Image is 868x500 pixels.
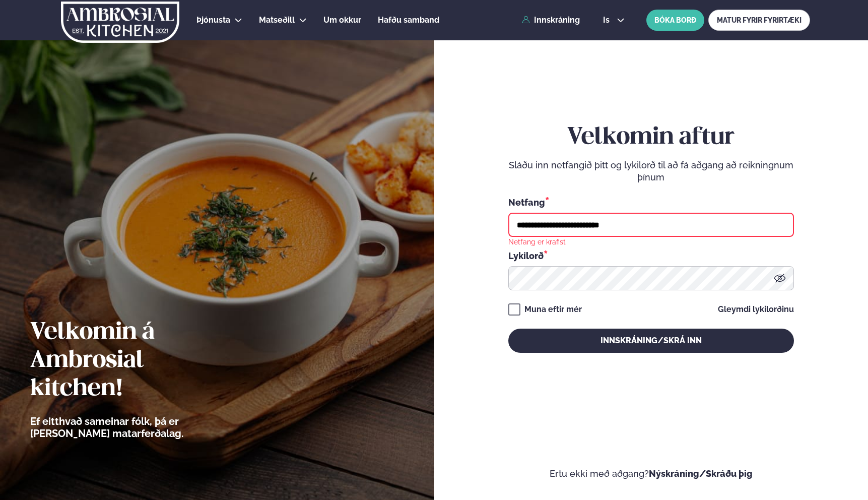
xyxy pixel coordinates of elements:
a: MATUR FYRIR FYRIRTÆKI [708,10,810,31]
p: Ertu ekki með aðgang? [464,468,838,480]
div: Lykilorð [508,249,794,262]
a: Hafðu samband [378,14,439,26]
a: Matseðill [259,14,295,26]
a: Nýskráning/Skráðu þig [649,468,753,479]
a: Þjónusta [196,14,230,26]
a: Um okkur [323,14,361,26]
h2: Velkomin á Ambrosial kitchen! [30,319,239,403]
div: Netfang er krafist [508,237,566,246]
h2: Velkomin aftur [508,123,794,152]
div: Netfang [508,196,794,209]
p: Ef eitthvað sameinar fólk, þá er [PERSON_NAME] matarferðalag. [30,415,239,440]
span: Matseðill [259,15,295,25]
span: Hafðu samband [378,15,439,25]
a: Gleymdi lykilorðinu [718,305,794,314]
button: BÓKA BORÐ [646,10,704,31]
span: is [603,16,613,24]
p: Sláðu inn netfangið þitt og lykilorð til að fá aðgang að reikningnum þínum [508,159,794,183]
button: Innskráning/Skrá inn [508,329,794,353]
button: is [595,16,633,24]
a: Innskráning [522,16,580,25]
span: Um okkur [323,15,361,25]
span: Þjónusta [196,15,230,25]
img: logo [60,2,180,43]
